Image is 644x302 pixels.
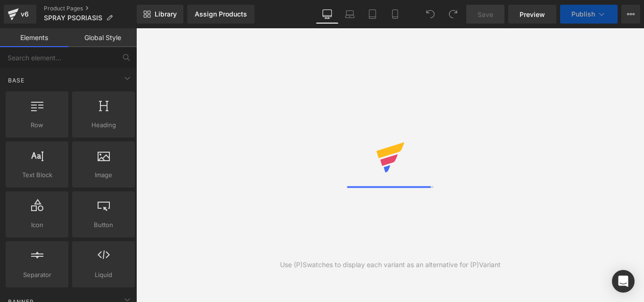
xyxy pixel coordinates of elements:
[75,120,132,130] span: Heading
[8,120,66,130] span: Row
[478,9,493,19] span: Save
[316,5,339,24] a: Desktop
[520,9,545,19] span: Preview
[612,270,635,293] div: Open Intercom Messenger
[137,5,183,24] a: New Library
[4,5,36,24] a: v6
[421,5,440,24] button: Undo
[19,8,31,20] div: v6
[8,270,66,280] span: Separator
[44,14,102,22] span: SPRAY PSORIASIS
[621,5,640,24] button: More
[68,28,137,47] a: Global Style
[339,5,361,24] a: Laptop
[7,76,25,85] span: Base
[280,260,501,270] div: Use (P)Swatches to display each variant as an alternative for (P)Variant
[8,220,66,230] span: Icon
[75,220,132,230] span: Button
[508,5,556,24] a: Preview
[560,5,618,24] button: Publish
[155,10,177,18] span: Library
[361,5,384,24] a: Tablet
[571,10,595,18] span: Publish
[384,5,406,24] a: Mobile
[75,270,132,280] span: Liquid
[8,170,66,180] span: Text Block
[75,170,132,180] span: Image
[195,10,247,18] div: Assign Products
[44,5,137,12] a: Product Pages
[444,5,462,24] button: Redo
